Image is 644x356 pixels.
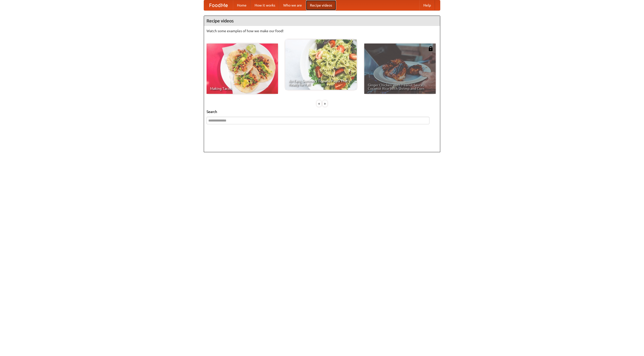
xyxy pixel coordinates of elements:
a: An Easy, Summery Tomato Pasta That's Ready for Fall [285,39,357,90]
a: Help [419,0,435,10]
a: How it works [251,0,279,10]
div: » [323,100,327,107]
a: Who we are [279,0,306,10]
p: Watch some examples of how we make our food! [207,28,437,33]
span: An Easy, Summery Tomato Pasta That's Ready for Fall [289,79,353,86]
div: « [317,100,321,107]
a: Recipe videos [306,0,336,10]
a: Making Tacos [207,44,278,94]
h4: Recipe videos [204,16,440,26]
a: FoodMe [204,0,233,10]
img: 483408.png [428,46,433,51]
span: Making Tacos [210,87,274,90]
a: Home [233,0,251,10]
h5: Search [207,109,437,114]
